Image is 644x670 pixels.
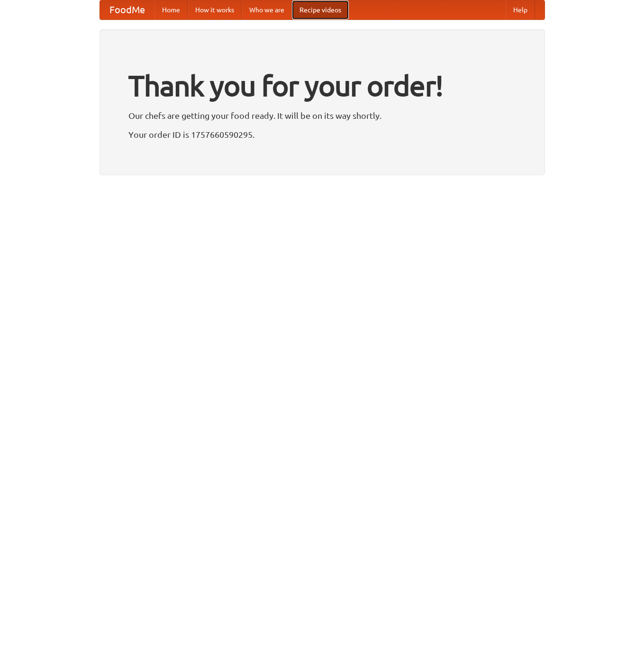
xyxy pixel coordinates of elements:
[506,0,535,19] a: Help
[128,127,516,142] p: Your order ID is 1757660590295.
[292,0,349,19] a: Recipe videos
[242,0,292,19] a: Who we are
[100,0,154,19] a: FoodMe
[128,63,516,108] h1: Thank you for your order!
[188,0,242,19] a: How it works
[128,108,516,123] p: Our chefs are getting your food ready. It will be on its way shortly.
[154,0,188,19] a: Home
